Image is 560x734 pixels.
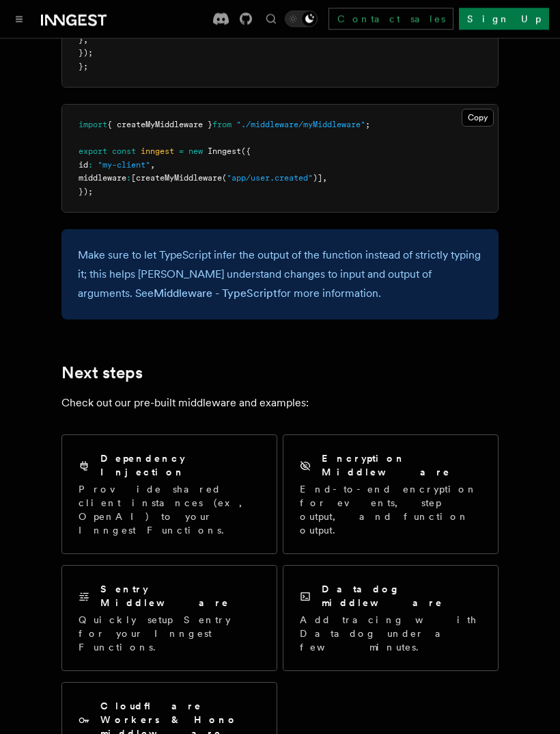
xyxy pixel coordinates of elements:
span: import [79,120,107,130]
span: new [188,147,203,157]
p: Check out our pre-built middleware and examples: [61,394,499,413]
span: const [112,147,136,157]
p: Add tracing with Datadog under a few minutes. [300,614,481,655]
a: Contact sales [328,8,453,30]
button: Find something... [263,11,279,27]
span: from [212,120,232,130]
span: createMyMiddleware [136,174,222,183]
p: Provide shared client instances (ex, OpenAI) to your Inngest Functions. [79,483,260,538]
span: }); [79,187,93,197]
button: Toggle navigation [11,11,27,27]
span: export [79,147,107,157]
a: Datadog middlewareAdd tracing with Datadog under a few minutes. [283,566,499,672]
span: } [79,36,83,45]
a: Sentry MiddlewareQuickly setup Sentry for your Inngest Functions. [61,566,277,672]
span: }); [79,49,93,58]
button: Copy [462,109,494,127]
span: "my-client" [98,161,150,170]
span: ( [222,174,227,183]
span: , [150,161,155,170]
p: End-to-end encryption for events, step output, and function output. [300,483,481,538]
a: Dependency InjectionProvide shared client instances (ex, OpenAI) to your Inngest Functions. [61,435,277,555]
h2: Encryption Middleware [322,452,481,480]
a: Encryption MiddlewareEnd-to-end encryption for events, step output, and function output. [283,435,499,555]
span: [ [131,174,136,183]
h2: Dependency Injection [100,452,260,480]
p: Make sure to let TypeScript infer the output of the function instead of strictly typing it; this ... [78,246,482,304]
span: ({ [241,147,251,157]
span: { createMyMiddleware } [107,120,212,130]
span: middleware [79,174,126,183]
span: "app/user.created" [227,174,313,183]
h2: Datadog middleware [322,583,481,610]
span: , [83,36,88,45]
a: Next steps [61,364,143,383]
p: Quickly setup Sentry for your Inngest Functions. [79,614,260,655]
span: }; [79,62,88,72]
span: id [79,161,88,170]
span: inngest [141,147,174,157]
h2: Sentry Middleware [100,583,260,610]
span: , [322,174,327,183]
span: Inngest [208,147,241,157]
span: : [88,161,93,170]
span: = [179,147,184,157]
span: ; [365,120,370,130]
span: : [126,174,131,183]
a: Sign Up [459,8,549,30]
span: )] [313,174,322,183]
a: Middleware - TypeScript [154,287,277,300]
button: Toggle dark mode [285,11,318,27]
span: "./middleware/myMiddleware" [236,120,365,130]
